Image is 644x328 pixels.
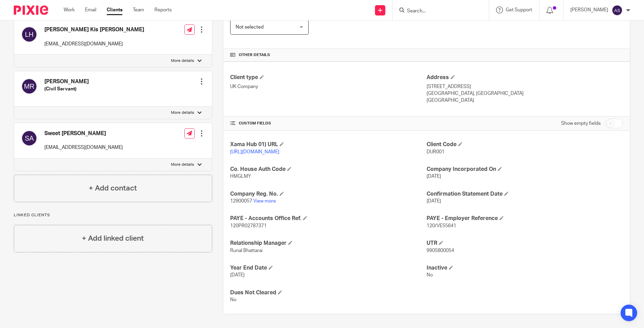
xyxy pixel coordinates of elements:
span: DUR001 [427,150,444,154]
a: [URL][DOMAIN_NAME] [230,150,279,154]
a: Team [133,7,144,13]
img: svg%3E [21,130,37,146]
p: UK Company [230,83,427,90]
img: Pixie [14,6,48,15]
p: [STREET_ADDRESS] [427,83,623,90]
label: Show empty fields [561,120,601,127]
span: 120/VE55641 [427,223,456,228]
h4: Relationship Manager [230,240,427,247]
img: svg%3E [612,5,623,16]
h4: Co. House Auth Code [230,166,427,173]
p: [EMAIL_ADDRESS][DOMAIN_NAME] [44,41,144,47]
span: [DATE] [427,174,441,179]
h4: [PERSON_NAME] [44,78,89,85]
span: 120PR02787371 [230,223,267,228]
img: svg%3E [21,78,37,95]
a: Clients [107,7,122,13]
p: [GEOGRAPHIC_DATA] [427,97,623,104]
span: Get Support [506,8,532,12]
h4: Confirmation Statement Date [427,190,623,198]
a: Work [64,7,75,13]
h4: UTR [427,240,623,247]
img: svg%3E [21,26,37,43]
span: Runal Bhattarai [230,248,262,253]
span: [DATE] [230,273,245,277]
p: More details [171,58,194,64]
span: [DATE] [427,199,441,204]
h4: Client type [230,74,427,81]
h4: Inactive [427,264,623,272]
h4: Year End Date [230,264,427,272]
h4: Company Reg. No. [230,190,427,198]
span: Not selected [236,25,264,30]
h4: Client Code [427,141,623,148]
p: [PERSON_NAME] [570,7,608,13]
h4: + Add linked client [82,233,144,244]
h4: Dues Not Cleared [230,289,427,296]
span: No [427,273,433,277]
h4: CUSTOM FIELDS [230,121,427,126]
h4: Address [427,74,623,81]
p: More details [171,110,194,116]
span: 9905800054 [427,248,454,253]
span: 12900057 [230,199,252,204]
a: View more [253,199,276,204]
h4: PAYE - Employer Reference [427,215,623,222]
span: No [230,297,236,302]
p: [GEOGRAPHIC_DATA], [GEOGRAPHIC_DATA] [427,90,623,97]
a: Reports [154,7,172,13]
p: Linked clients [14,212,212,218]
input: Search [406,8,468,14]
h4: Xama Hub 01) URL [230,141,427,148]
p: [EMAIL_ADDRESS][DOMAIN_NAME] [44,144,123,151]
h5: (Civil Servant) [44,86,89,92]
h4: Company Incorporated On [427,166,623,173]
span: HMGLMY [230,174,251,179]
a: Email [85,7,96,13]
span: Other details [239,52,270,58]
p: More details [171,162,194,167]
h4: + Add contact [89,183,137,194]
h4: [PERSON_NAME] Kis [PERSON_NAME] [44,26,144,33]
h4: PAYE - Accounts Office Ref. [230,215,427,222]
h4: Sweet [PERSON_NAME] [44,130,123,137]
